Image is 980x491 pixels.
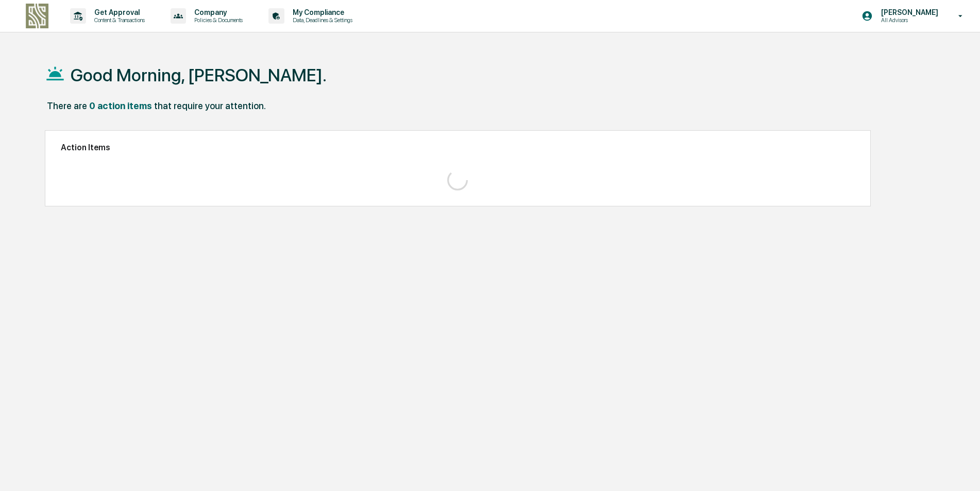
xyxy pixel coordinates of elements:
[186,16,248,24] p: Policies & Documents
[873,16,943,24] p: All Advisors
[873,8,943,16] p: [PERSON_NAME]
[284,16,358,24] p: Data, Deadlines & Settings
[47,100,87,111] div: There are
[89,100,152,111] div: 0 action items
[154,100,266,111] div: that require your attention.
[86,16,150,24] p: Content & Transactions
[71,65,327,85] h1: Good Morning, [PERSON_NAME].
[86,8,150,16] p: Get Approval
[61,143,855,152] h2: Action Items
[284,8,358,16] p: My Compliance
[25,4,49,28] img: logo
[186,8,248,16] p: Company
